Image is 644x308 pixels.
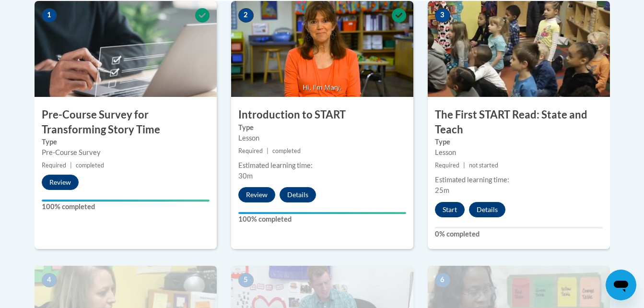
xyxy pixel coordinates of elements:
[238,172,253,180] span: 30m
[435,8,450,23] span: 3
[272,147,301,154] span: completed
[463,162,465,169] span: |
[35,1,217,97] img: Course Image
[435,186,449,194] span: 25m
[231,1,413,97] img: Course Image
[435,273,450,287] span: 6
[42,147,210,158] div: Pre-Course Survey
[428,107,610,137] h3: The First START Read: State and Teach
[238,187,275,202] button: Review
[435,229,603,239] label: 0% completed
[231,107,413,122] h3: Introduction to START
[280,187,316,202] button: Details
[238,8,254,23] span: 2
[435,175,603,185] div: Estimated learning time:
[435,137,603,147] label: Type
[42,162,66,169] span: Required
[238,160,406,171] div: Estimated learning time:
[469,202,505,217] button: Details
[238,133,406,143] div: Lesson
[238,122,406,133] label: Type
[428,1,610,97] img: Course Image
[76,162,104,169] span: completed
[238,212,406,214] div: Your progress
[42,175,79,190] button: Review
[435,202,465,217] button: Start
[606,270,636,300] iframe: Button to launch messaging window
[35,107,217,137] h3: Pre-Course Survey for Transforming Story Time
[42,273,57,287] span: 4
[435,162,459,169] span: Required
[267,147,269,154] span: |
[238,214,406,225] label: 100% completed
[42,201,210,212] label: 100% completed
[238,147,263,154] span: Required
[42,8,57,23] span: 1
[42,137,210,147] label: Type
[469,162,498,169] span: not started
[238,273,254,287] span: 5
[70,162,72,169] span: |
[435,147,603,158] div: Lesson
[42,200,210,201] div: Your progress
